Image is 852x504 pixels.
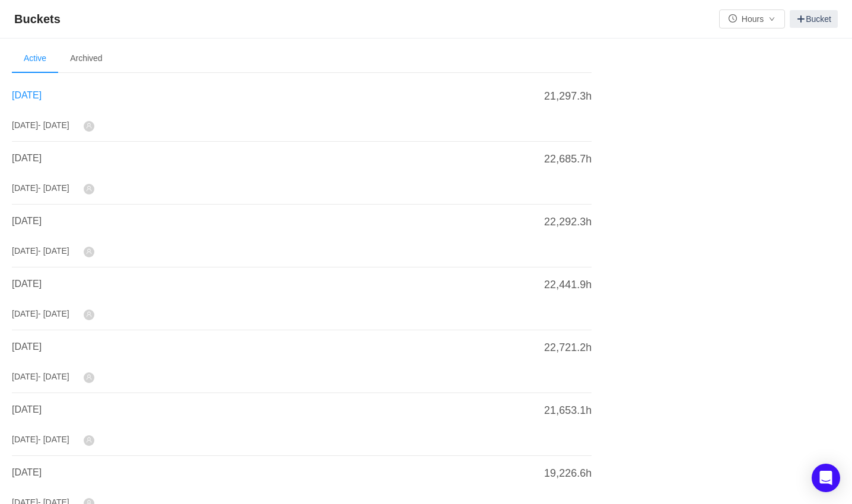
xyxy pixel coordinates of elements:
[58,44,114,73] li: Archived
[86,437,92,443] i: icon: user
[38,183,69,193] span: - [DATE]
[12,371,69,383] div: [DATE]
[86,248,92,254] i: icon: user
[544,403,592,419] span: 21,653.1h
[544,277,592,293] span: 22,441.9h
[86,311,92,317] i: icon: user
[38,309,69,318] span: - [DATE]
[12,119,69,132] div: [DATE]
[12,308,69,320] div: [DATE]
[12,153,42,163] a: [DATE]
[544,340,592,356] span: 22,721.2h
[12,404,42,414] a: [DATE]
[38,120,69,130] span: - [DATE]
[12,342,42,352] a: [DATE]
[86,186,92,192] i: icon: user
[719,9,785,28] button: icon: clock-circleHoursicon: down
[812,464,840,492] div: Open Intercom Messenger
[86,123,92,129] i: icon: user
[544,465,592,481] span: 19,226.6h
[544,214,592,230] span: 22,292.3h
[12,245,69,257] div: [DATE]
[12,44,58,73] li: Active
[12,216,42,226] a: [DATE]
[12,182,69,194] div: [DATE]
[38,435,69,444] span: - [DATE]
[12,433,69,446] div: [DATE]
[12,467,42,477] a: [DATE]
[14,9,68,28] span: Buckets
[544,151,592,167] span: 22,685.7h
[12,279,42,289] a: [DATE]
[38,246,69,256] span: - [DATE]
[38,372,69,381] span: - [DATE]
[790,10,838,28] a: Bucket
[12,90,42,100] a: [DATE]
[86,374,92,380] i: icon: user
[544,88,592,104] span: 21,297.3h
